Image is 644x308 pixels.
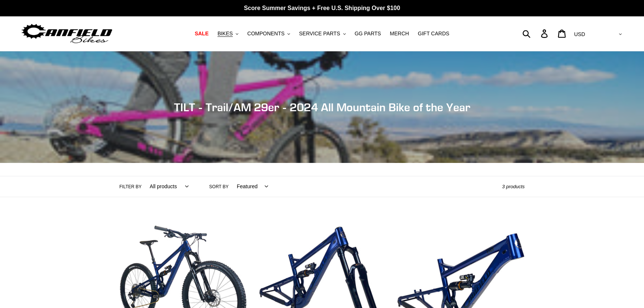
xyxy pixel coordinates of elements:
[119,183,142,190] label: Filter by
[355,31,381,37] span: GG PARTS
[247,31,284,37] span: COMPONENTS
[295,29,349,39] button: SERVICE PARTS
[214,29,242,39] button: BIKES
[218,31,233,37] span: BIKES
[386,29,413,39] a: MERCH
[414,29,453,39] a: GIFT CARDS
[527,25,545,42] input: Search
[418,31,450,37] span: GIFT CARDS
[502,184,525,189] span: 3 products
[244,29,294,39] button: COMPONENTS
[195,31,209,37] span: SALE
[299,31,340,37] span: SERVICE PARTS
[351,29,385,39] a: GG PARTS
[209,183,229,190] label: Sort by
[174,100,470,114] span: TILT - Trail/AM 29er - 2024 All Mountain Bike of the Year
[191,29,212,39] a: SALE
[20,22,113,45] img: Canfield Bikes
[390,31,409,37] span: MERCH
